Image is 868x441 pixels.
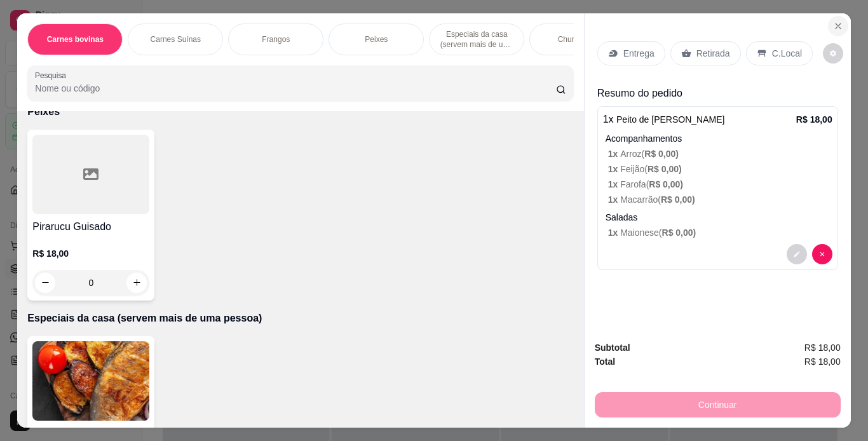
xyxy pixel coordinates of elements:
[696,47,730,60] p: Retirada
[151,34,201,44] p: Carnes Suínas
[32,341,149,421] img: product-image
[595,356,615,367] strong: Total
[32,247,149,260] p: R$ 18,00
[796,113,832,126] p: R$ 18,00
[606,132,832,145] p: Acompanhamentos
[648,164,682,174] span: R$ 0,00 )
[608,226,832,239] p: Maionese (
[595,343,630,353] strong: Subtotal
[804,355,841,369] span: R$ 18,00
[35,70,71,81] label: Pesquisa
[623,47,654,60] p: Entrega
[558,34,597,44] p: Churrascos
[616,114,724,125] span: Peito de [PERSON_NAME]
[804,341,841,355] span: R$ 18,00
[47,34,104,44] p: Carnes bovinas
[823,43,843,64] button: decrease-product-quantity
[597,86,838,101] p: Resumo do pedido
[608,193,832,206] p: Macarrão (
[365,34,388,44] p: Peixes
[662,227,696,238] span: R$ 0,00 )
[812,244,832,264] button: decrease-product-quantity
[608,147,832,160] p: Arroz (
[35,82,556,95] input: Pesquisa
[440,29,513,50] p: Especiais da casa (servem mais de uma pessoa)
[661,194,695,205] span: R$ 0,00 )
[608,149,620,159] span: 1 x
[787,244,807,264] button: decrease-product-quantity
[606,211,832,224] p: Saladas
[27,311,573,326] p: Especiais da casa (servem mais de uma pessoa)
[262,34,290,44] p: Frangos
[608,163,832,175] p: Feijão (
[608,227,620,238] span: 1 x
[644,149,679,159] span: R$ 0,00 )
[828,16,848,36] button: Close
[608,179,620,189] span: 1 x
[603,112,725,127] p: 1 x
[608,194,620,205] span: 1 x
[32,219,149,234] h4: Pirarucu Guisado
[608,178,832,191] p: Farofa (
[608,164,620,174] span: 1 x
[772,47,802,60] p: C.Local
[27,104,573,119] p: Peixes
[649,179,683,189] span: R$ 0,00 )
